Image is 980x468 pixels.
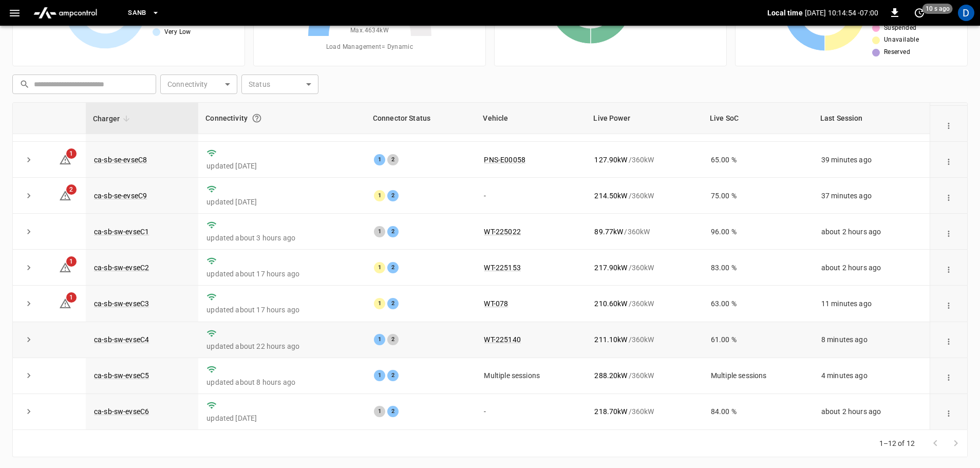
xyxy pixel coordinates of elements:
p: [DATE] 10:14:54 -07:00 [805,8,878,18]
p: updated about 17 hours ago [206,305,357,315]
a: ca-sb-sw-evseC6 [94,407,149,416]
div: / 360 kW [594,298,694,309]
button: set refresh interval [911,5,928,21]
div: 1 [374,190,385,201]
div: Connectivity [205,109,359,127]
td: 8 minutes ago [813,322,930,358]
p: updated [DATE] [206,413,357,423]
a: 1 [59,299,71,307]
div: action cell options [941,263,956,273]
span: Reserved [884,47,910,58]
div: action cell options [941,191,956,201]
div: 2 [387,370,399,381]
a: WT-225140 [484,335,520,344]
th: Vehicle [476,103,586,134]
div: 2 [387,154,399,165]
div: 1 [374,154,385,165]
div: 1 [374,334,385,345]
div: / 360 kW [594,263,694,273]
img: ampcontrol.io logo [29,3,101,23]
div: / 360 kW [594,191,694,201]
a: 1 [59,263,71,271]
span: 1 [66,148,77,159]
p: updated [DATE] [206,161,357,171]
td: 96.00 % [703,214,813,250]
div: action cell options [941,334,956,345]
div: 2 [387,190,399,201]
a: ca-sb-sw-evseC5 [94,371,149,380]
p: updated about 8 hours ago [206,377,357,387]
a: ca-sb-sw-evseC2 [94,264,149,272]
td: about 2 hours ago [813,394,930,430]
div: 2 [387,226,399,237]
div: 2 [387,406,399,417]
span: 2 [66,184,77,195]
button: SanB [124,3,164,23]
a: PNS-E00058 [484,156,525,164]
a: WT-225022 [484,228,520,236]
button: expand row [21,152,36,167]
p: updated about 17 hours ago [206,269,357,279]
span: Unavailable [884,35,919,45]
td: Multiple sessions [476,358,586,394]
button: expand row [21,260,36,275]
a: ca-sb-sw-evseC4 [94,335,149,344]
td: 11 minutes ago [813,286,930,322]
span: 10 s ago [922,4,953,14]
button: expand row [21,188,36,203]
th: Live Power [586,103,703,134]
p: updated [DATE] [206,197,357,207]
span: Max. 4634 kW [350,26,389,36]
a: 2 [59,191,71,199]
div: action cell options [941,406,956,417]
div: 2 [387,298,399,309]
p: 218.70 kW [594,406,627,417]
a: ca-sb-se-evseC8 [94,156,147,164]
th: Last Session [813,103,930,134]
div: 1 [374,298,385,309]
button: Connection between the charger and our software. [248,109,266,127]
td: - [476,178,586,214]
p: Local time [767,8,803,18]
span: 1 [66,292,77,303]
td: 37 minutes ago [813,178,930,214]
p: 288.20 kW [594,370,627,381]
span: Load Management = Dynamic [326,42,413,52]
button: expand row [21,368,36,383]
div: / 360 kW [594,227,694,237]
div: 1 [374,226,385,237]
button: expand row [21,332,36,347]
a: ca-sb-sw-evseC1 [94,228,149,236]
div: / 360 kW [594,406,694,417]
td: 75.00 % [703,178,813,214]
p: 210.60 kW [594,298,627,309]
td: 84.00 % [703,394,813,430]
a: WT-078 [484,299,508,308]
td: about 2 hours ago [813,214,930,250]
span: Charger [93,113,133,125]
a: ca-sb-sw-evseC3 [94,299,149,308]
div: 1 [374,370,385,381]
a: WT-225153 [484,264,520,272]
div: / 360 kW [594,370,694,381]
p: 127.90 kW [594,155,627,165]
button: expand row [21,404,36,419]
div: / 360 kW [594,334,694,345]
div: 2 [387,334,399,345]
td: about 2 hours ago [813,250,930,286]
th: Live SoC [703,103,813,134]
td: - [476,394,586,430]
p: 1–12 of 12 [879,438,915,448]
p: 89.77 kW [594,227,623,237]
p: updated about 3 hours ago [206,233,357,243]
td: 83.00 % [703,250,813,286]
div: 1 [374,262,385,273]
div: 1 [374,406,385,417]
p: 211.10 kW [594,334,627,345]
a: 1 [59,155,71,163]
span: Very Low [164,27,191,38]
div: action cell options [941,155,956,165]
p: 217.90 kW [594,263,627,273]
td: 63.00 % [703,286,813,322]
td: 65.00 % [703,142,813,178]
